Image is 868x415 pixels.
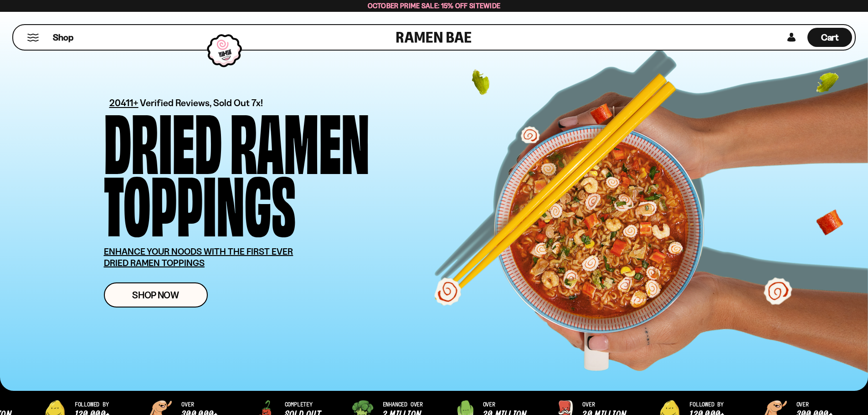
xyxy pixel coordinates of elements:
[368,1,501,10] span: October Prime Sale: 15% off Sitewide
[53,28,73,47] a: Shop
[104,170,296,232] div: Toppings
[104,282,208,307] a: Shop Now
[821,32,839,43] span: Cart
[132,290,179,300] span: Shop Now
[104,246,293,268] u: ENHANCE YOUR NOODS WITH THE FIRST EVER DRIED RAMEN TOPPINGS
[53,31,73,44] span: Shop
[807,25,852,50] div: Cart
[230,108,370,170] div: Ramen
[104,108,222,170] div: Dried
[27,34,39,41] button: Mobile Menu Trigger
